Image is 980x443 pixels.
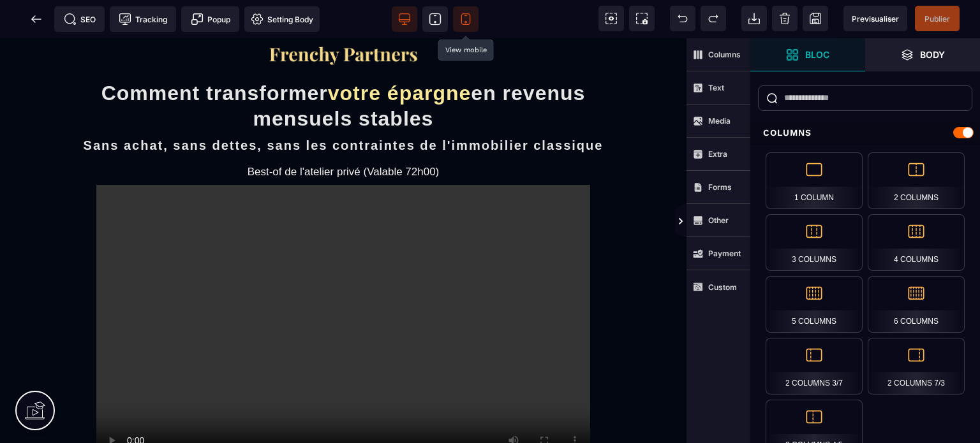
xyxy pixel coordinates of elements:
strong: Payment [708,249,741,258]
div: 2 Columns 7/3 [868,338,965,395]
strong: Text [708,83,724,92]
span: Popup [191,13,230,25]
strong: Body [920,50,945,59]
div: 2 Columns 3/7 [766,338,863,395]
span: Open Layer Manager [865,38,980,71]
span: Publier [924,14,950,24]
span: Setting Body [251,13,313,25]
div: 2 Columns [868,152,965,209]
h2: Sans achat, sans dettes, sans les contraintes de l'immobilier classique [10,99,677,121]
span: Preview [843,6,907,31]
div: 3 Columns [766,214,863,271]
div: 4 Columns [868,214,965,271]
span: View components [598,6,624,31]
div: 1 Column [766,152,863,209]
span: Screenshot [629,6,655,31]
span: Open Blocks [750,38,865,71]
div: Columns [750,121,980,145]
img: f2a3730b544469f405c58ab4be6274e8_Capture_d%E2%80%99e%CC%81cran_2025-09-01_a%CC%80_20.57.27.png [267,6,420,27]
strong: Extra [708,149,727,159]
div: 6 Columns [868,276,965,333]
strong: Columns [708,50,741,59]
strong: Forms [708,182,732,192]
strong: Custom [708,282,737,292]
div: 5 Columns [766,276,863,333]
strong: Bloc [805,50,829,59]
h1: Comment transformer en revenus mensuels stables [91,36,595,99]
span: Previsualiser [852,14,899,24]
span: SEO [64,13,96,25]
span: Tracking [119,13,167,25]
h2: Best-of de l'atelier privé (Valable 72h00) [10,121,677,147]
strong: Media [708,116,731,126]
strong: Other [708,215,729,225]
